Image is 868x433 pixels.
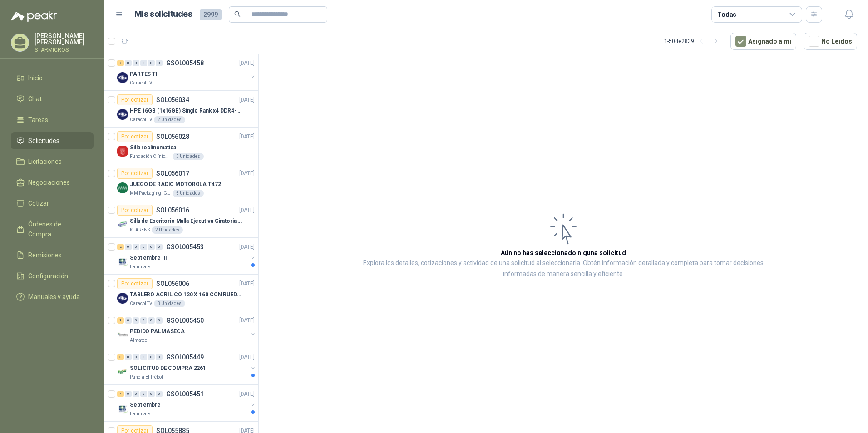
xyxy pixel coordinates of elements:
a: Por cotizarSOL056028[DATE] Company LogoSilla reclinomaticaFundación Clínica Shaio3 Unidades [104,128,258,164]
div: 0 [156,244,163,250]
p: Septiembre I [130,401,164,409]
a: 3 0 0 0 0 0 GSOL005449[DATE] Company LogoSOLICITUD DE COMPRA 2261Panela El Trébol [117,352,256,381]
p: [DATE] [239,133,255,141]
p: Explora los detalles, cotizaciones y actividad de una solicitud al seleccionarla. Obtén informaci... [350,258,777,280]
span: Inicio [28,73,43,83]
a: Solicitudes [11,132,94,149]
div: 0 [148,354,155,360]
div: 0 [148,317,155,324]
img: Company Logo [117,219,128,230]
div: 0 [140,354,147,360]
img: Company Logo [117,403,128,414]
div: 0 [140,317,147,324]
img: Company Logo [117,72,128,83]
a: Licitaciones [11,153,94,170]
p: Caracol TV [130,116,152,123]
div: 0 [133,354,139,360]
div: 2 Unidades [152,226,183,234]
p: KLARENS [130,226,150,234]
a: Órdenes de Compra [11,216,94,243]
p: SOL056028 [156,133,189,140]
p: [PERSON_NAME] [PERSON_NAME] [35,33,94,45]
div: 0 [148,391,155,397]
div: 0 [125,317,132,324]
div: Por cotizar [117,131,153,142]
p: Panela El Trébol [130,374,163,381]
div: Por cotizar [117,205,153,216]
p: Fundación Clínica Shaio [130,153,171,160]
img: Company Logo [117,109,128,120]
p: SOL056016 [156,207,189,213]
a: Por cotizarSOL056017[DATE] Company LogoJUEGO DE RADIO MOTOROLA T472MM Packaging [GEOGRAPHIC_DATA]... [104,164,258,201]
span: Negociaciones [28,177,70,187]
a: Tareas [11,111,94,128]
div: Por cotizar [117,168,153,179]
div: 0 [133,391,139,397]
div: Por cotizar [117,278,153,289]
p: [DATE] [239,390,255,399]
img: Company Logo [117,256,128,267]
div: 0 [156,60,163,66]
p: SOL056034 [156,97,189,103]
div: 4 [117,391,124,397]
p: SOLICITUD DE COMPRA 2261 [130,364,206,373]
p: [DATE] [239,353,255,362]
div: 0 [125,60,132,66]
span: 2999 [200,9,222,20]
p: Almatec [130,337,147,344]
span: Solicitudes [28,136,59,146]
div: 0 [140,244,147,250]
div: 0 [148,60,155,66]
p: GSOL005449 [166,354,204,360]
div: 2 [117,244,124,250]
p: HPE 16GB (1x16GB) Single Rank x4 DDR4-2400 [130,107,243,115]
a: Cotizar [11,195,94,212]
a: Chat [11,90,94,108]
span: search [234,11,241,17]
p: [DATE] [239,243,255,251]
span: Cotizar [28,198,49,208]
p: SOL056006 [156,280,189,287]
div: 0 [148,244,155,250]
a: Inicio [11,69,94,87]
p: Laminate [130,263,150,271]
div: 3 [117,354,124,360]
a: 1 0 0 0 0 0 GSOL005450[DATE] Company LogoPEDIDO PALMASECAAlmatec [117,315,256,344]
a: 7 0 0 0 0 0 GSOL005458[DATE] Company LogoPARTES TICaracol TV [117,58,256,87]
p: [DATE] [239,316,255,325]
div: 0 [156,317,163,324]
a: Configuración [11,267,94,285]
div: 0 [133,317,139,324]
div: 0 [133,244,139,250]
p: [DATE] [239,169,255,178]
button: No Leídos [804,33,857,50]
span: Chat [28,94,42,104]
a: Remisiones [11,246,94,264]
p: [DATE] [239,206,255,215]
div: Todas [717,10,736,20]
p: PEDIDO PALMASECA [130,327,185,336]
div: 1 - 50 de 2839 [664,34,723,49]
p: Caracol TV [130,79,152,87]
p: MM Packaging [GEOGRAPHIC_DATA] [130,190,171,197]
p: GSOL005451 [166,391,204,397]
div: 0 [156,391,163,397]
p: Silla de Escritorio Malla Ejecutiva Giratoria Cromada con Reposabrazos Fijo Negra [130,217,243,226]
span: Tareas [28,115,48,125]
button: Asignado a mi [730,33,796,50]
div: 0 [140,60,147,66]
p: Septiembre III [130,254,167,262]
p: Silla reclinomatica [130,143,176,152]
img: Company Logo [117,366,128,377]
a: Por cotizarSOL056006[DATE] Company LogoTABLERO ACRILICO 120 X 160 CON RUEDASCaracol TV3 Unidades [104,275,258,311]
div: 0 [125,354,132,360]
div: 0 [140,391,147,397]
a: 4 0 0 0 0 0 GSOL005451[DATE] Company LogoSeptiembre ILaminate [117,389,256,418]
span: Remisiones [28,250,62,260]
a: Negociaciones [11,174,94,191]
span: Manuales y ayuda [28,292,80,302]
a: Manuales y ayuda [11,288,94,305]
p: GSOL005450 [166,317,204,324]
a: Por cotizarSOL056016[DATE] Company LogoSilla de Escritorio Malla Ejecutiva Giratoria Cromada con ... [104,201,258,238]
div: 5 Unidades [173,190,204,197]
